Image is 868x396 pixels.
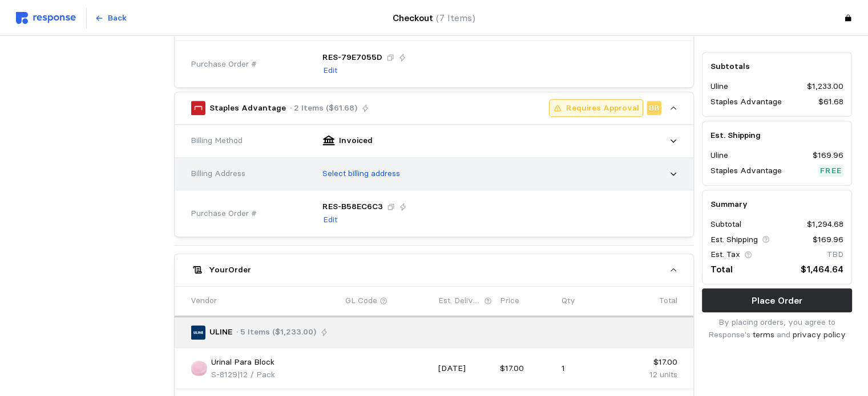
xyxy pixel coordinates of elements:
p: Free [820,165,842,177]
p: ULINE [209,326,232,338]
p: Est. Tax [710,248,740,261]
p: GL Code [345,295,377,307]
p: Uline [710,150,728,162]
p: Staples Advantage [710,165,782,177]
span: (7 Items) [436,13,475,23]
p: 1 [562,362,615,375]
p: $169.96 [813,234,843,246]
span: S-8129 [211,369,237,379]
p: Vendor [191,295,217,307]
p: $61.68 [818,96,843,108]
h5: Summary [710,198,843,210]
p: · 5 Items ($1,233.00) [236,326,316,338]
p: Uline [710,81,728,93]
img: svg%3e [16,12,76,24]
h5: Est. Shipping [710,129,843,141]
p: RES-B58EC6C3 [322,201,383,213]
span: | 12 / Pack [237,369,275,379]
p: $169.96 [813,150,843,162]
p: BB [649,102,659,115]
span: Billing Method [191,134,243,147]
p: Edit [323,64,337,77]
button: Staples Advantage· 2 Items ($61.68)Requires ApprovalBB [175,92,693,124]
p: 12 units [623,369,677,381]
p: By placing orders, you agree to Response's and [702,317,852,341]
p: Subtotal [710,219,741,231]
button: Place Order [702,289,852,313]
p: Staples Advantage [209,102,286,115]
p: Total [659,295,677,307]
p: Edit [323,214,337,226]
p: Back [108,12,127,25]
a: terms [753,329,774,340]
p: $1,294.68 [807,219,843,231]
h4: Checkout [393,11,475,25]
h5: Your Order [209,264,251,276]
p: RES-79E7055D [322,51,382,64]
div: Staples Advantage· 2 Items ($61.68)Requires ApprovalBB [175,125,693,236]
a: privacy policy [793,329,846,340]
button: Edit [322,213,338,227]
button: Back [88,7,133,29]
p: Select billing address [322,168,400,180]
p: Urinal Para Block [211,356,274,369]
button: Edit [322,64,338,77]
img: S-8129 [191,360,207,377]
p: Staples Advantage [710,96,782,108]
p: $1,233.00 [807,81,843,93]
p: Est. Delivery [438,295,482,307]
p: Est. Shipping [710,234,758,246]
h5: Subtotals [710,60,843,72]
p: $17.00 [500,362,554,375]
span: Billing Address [191,168,245,180]
p: Price [500,295,519,307]
p: $17.00 [623,356,677,369]
p: TBD [827,248,843,261]
span: Purchase Order # [191,58,257,71]
p: Total [710,263,733,277]
p: $1,464.64 [801,263,843,277]
p: Requires Approval [566,102,639,115]
p: Place Order [752,293,802,308]
p: [DATE] [438,362,492,375]
p: Qty [562,295,575,307]
span: Purchase Order # [191,207,257,220]
p: Invoiced [339,134,373,147]
button: YourOrder [175,254,693,286]
p: · 2 Items ($61.68) [290,102,357,115]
